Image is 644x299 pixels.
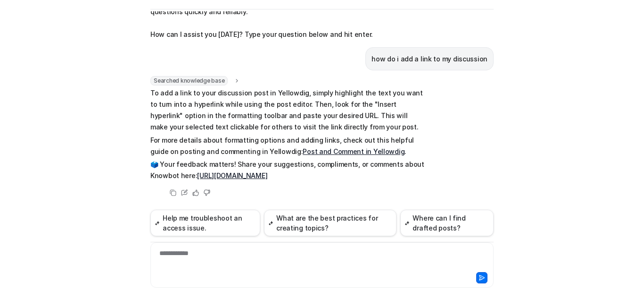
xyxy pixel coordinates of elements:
p: 🗳️ Your feedback matters! Share your suggestions, compliments, or comments about Knowbot here: [150,159,426,181]
button: Where can I find drafted posts? [400,210,494,236]
p: how do i add a link to my discussion [372,53,487,65]
a: Post and Comment in Yellowdig [303,147,405,155]
span: Searched knowledge base [150,76,228,85]
button: What are the best practices for creating topics? [264,210,396,236]
button: Help me troubleshoot an access issue. [150,210,260,236]
p: To add a link to your discussion post in Yellowdig, simply highlight the text you want to turn in... [150,87,426,133]
a: [URL][DOMAIN_NAME] [197,171,267,179]
p: For more details about formatting options and adding links, check out this helpful guide on posti... [150,135,426,157]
